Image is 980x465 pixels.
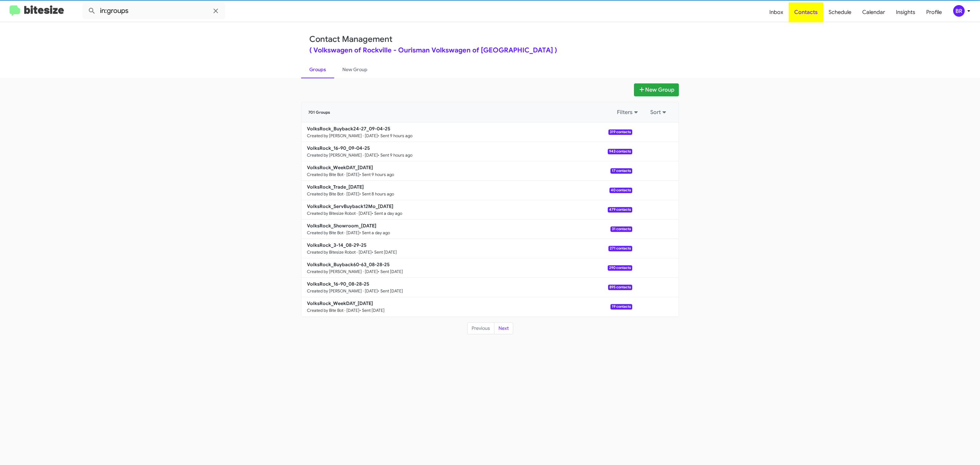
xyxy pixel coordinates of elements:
a: Profile [921,2,947,22]
small: • Sent 9 hours ago [359,172,394,177]
small: • Sent 8 hours ago [359,191,394,197]
a: Inbox [764,2,789,22]
a: VolksRock_WeekDAY_[DATE]Created by Bite Bot · [DATE]• Sent [DATE]19 contacts [301,297,632,317]
span: 319 contacts [608,129,632,135]
button: BR [947,5,973,17]
b: VolksRock_Buyback60-63_08-28-25 [307,261,390,268]
span: 31 contacts [610,226,632,232]
small: • Sent 9 hours ago [378,153,412,158]
small: Created by Bite Bot · [DATE] [307,191,359,197]
button: Filters [613,106,643,118]
small: • Sent [DATE] [378,288,403,294]
span: 701 Groups [308,110,330,115]
span: 17 contacts [610,168,632,174]
a: Insights [891,2,921,22]
a: Schedule [823,2,857,22]
a: Contact Management [309,34,392,44]
b: VolksRock_16-90_09-04-25 [307,145,370,151]
small: Created by Bitesize Robot · [DATE] [307,211,372,216]
a: Groups [301,61,334,78]
button: Next [494,322,513,335]
small: Created by [PERSON_NAME] · [DATE] [307,288,378,294]
a: VolksRock_WeekDAY_[DATE]Created by Bite Bot · [DATE]• Sent 9 hours ago17 contacts [301,161,632,181]
a: VolksRock_Trade_[DATE]Created by Bite Bot · [DATE]• Sent 8 hours ago40 contacts [301,181,632,200]
small: • Sent a day ago [372,211,402,216]
b: VolksRock_Buyback24-27_09-04-25 [307,126,390,132]
a: VolksRock_Buyback24-27_09-04-25Created by [PERSON_NAME] · [DATE]• Sent 9 hours ago319 contacts [301,123,632,142]
small: • Sent [DATE] [359,308,385,313]
input: Search [82,3,225,19]
button: Sort [646,106,672,118]
small: Created by Bite Bot · [DATE] [307,308,359,313]
small: • Sent [DATE] [372,250,397,255]
div: ( Volkswagen of Rockville - Ourisman Volkswagen of [GEOGRAPHIC_DATA] ) [309,47,671,54]
span: 895 contacts [608,285,632,290]
span: 40 contacts [609,188,632,193]
a: VolksRock_Buyback60-63_08-28-25Created by [PERSON_NAME] · [DATE]• Sent [DATE]290 contacts [301,258,632,278]
small: Created by Bitesize Robot · [DATE] [307,250,372,255]
span: 943 contacts [608,149,632,154]
button: New Group [634,83,679,96]
a: Calendar [857,2,891,22]
b: VolksRock_WeekDAY_[DATE] [307,300,373,306]
span: 271 contacts [608,246,632,251]
small: • Sent 9 hours ago [378,133,412,139]
b: VolksRock_Trade_[DATE] [307,184,364,190]
b: VolksRock_Showroom_[DATE] [307,223,376,229]
b: VolksRock_WeekDAY_[DATE] [307,164,373,171]
b: VolksRock_16-90_08-28-25 [307,281,369,287]
div: BR [953,5,965,17]
small: Created by Bite Bot · [DATE] [307,230,359,236]
small: Created by [PERSON_NAME] · [DATE] [307,153,378,158]
small: • Sent a day ago [359,230,390,236]
a: VolksRock_16-90_09-04-25Created by [PERSON_NAME] · [DATE]• Sent 9 hours ago943 contacts [301,142,632,161]
b: VolksRock_3-14_08-29-25 [307,242,366,248]
a: VolksRock_3-14_08-29-25Created by Bitesize Robot · [DATE]• Sent [DATE]271 contacts [301,239,632,258]
small: Created by [PERSON_NAME] · [DATE] [307,269,378,274]
small: • Sent [DATE] [378,269,403,274]
a: VolksRock_16-90_08-28-25Created by [PERSON_NAME] · [DATE]• Sent [DATE]895 contacts [301,278,632,297]
span: 479 contacts [608,207,632,212]
a: VolksRock_Showroom_[DATE]Created by Bite Bot · [DATE]• Sent a day ago31 contacts [301,220,632,239]
a: New Group [334,61,376,78]
b: VolksRock_ServBuyback12Mo_[DATE] [307,203,393,209]
small: Created by Bite Bot · [DATE] [307,172,359,177]
span: 290 contacts [608,265,632,271]
small: Created by [PERSON_NAME] · [DATE] [307,133,378,139]
a: Contacts [789,2,823,22]
span: 19 contacts [610,304,632,309]
a: VolksRock_ServBuyback12Mo_[DATE]Created by Bitesize Robot · [DATE]• Sent a day ago479 contacts [301,200,632,220]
